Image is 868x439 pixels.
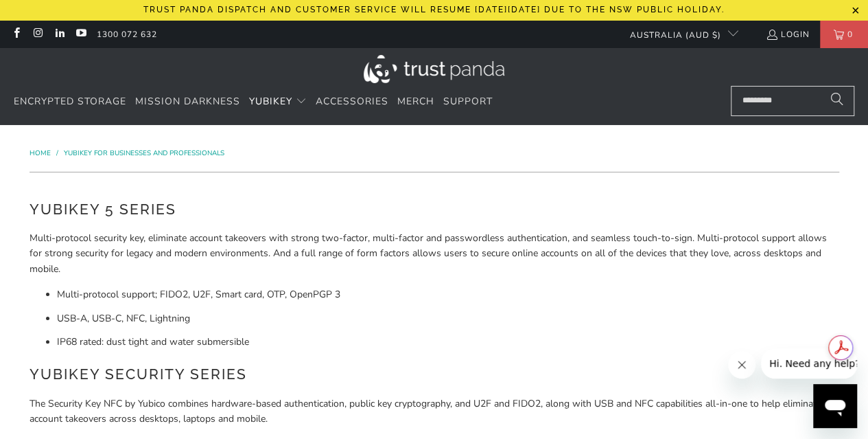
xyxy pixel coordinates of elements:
a: Home [30,148,53,158]
span: Support [443,95,493,108]
span: Home [30,148,51,158]
p: Trust Panda dispatch and customer service will resume [DATE][DATE] due to the NSW public holiday. [143,5,725,14]
iframe: Button to launch messaging window [813,384,857,428]
a: Trust Panda Australia on Facebook [10,29,22,40]
a: Merch [397,86,434,118]
a: Trust Panda Australia on Instagram [32,29,43,40]
a: YubiKey for Businesses and Professionals [64,148,224,158]
button: Search [820,86,854,116]
a: Support [443,86,493,118]
a: Encrypted Storage [14,86,126,118]
span: Merch [397,95,434,108]
a: Accessories [316,86,388,118]
li: IP68 rated: dust tight and water submersible [57,335,839,350]
li: Multi-protocol support; FIDO2, U2F, Smart card, OTP, OpenPGP 3 [57,287,839,302]
h2: YubiKey Security Series [30,363,839,385]
span: / [56,148,58,158]
iframe: Message from company [761,348,857,379]
iframe: Close message [728,351,755,379]
h2: YubiKey 5 Series [30,199,839,221]
li: USB-A, USB-C, NFC, Lightning [57,311,839,326]
span: YubiKey [249,95,292,108]
summary: YubiKey [249,86,307,118]
nav: Translation missing: en.navigation.header.main_nav [14,86,493,118]
span: Accessories [316,95,388,108]
a: 0 [820,21,868,48]
img: Trust Panda Australia [364,55,504,83]
span: Encrypted Storage [14,95,126,108]
span: Hi. Need any help? [8,10,99,21]
span: Mission Darkness [135,95,240,108]
p: Multi-protocol security key, eliminate account takeovers with strong two-factor, multi-factor and... [30,231,839,277]
input: Search... [731,86,854,116]
p: The Security Key NFC by Yubico combines hardware-based authentication, public key cryptography, a... [30,396,839,427]
a: Login [766,27,810,42]
a: Trust Panda Australia on LinkedIn [54,29,65,40]
button: Australia (AUD $) [619,21,738,48]
a: Trust Panda Australia on YouTube [75,29,86,40]
a: Mission Darkness [135,86,240,118]
span: 0 [844,21,856,48]
a: 1300 072 632 [97,27,157,42]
